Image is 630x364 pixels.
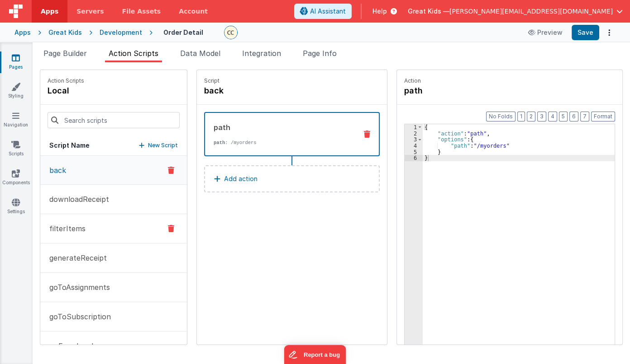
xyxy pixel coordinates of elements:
[204,77,380,84] p: Script
[537,112,546,121] button: 3
[405,136,423,143] div: 3
[591,112,615,121] button: Format
[405,155,423,161] div: 6
[40,185,187,214] button: downloadReceipt
[310,7,346,16] span: AI Assistant
[44,341,93,351] p: onFormLoad
[204,84,340,97] h4: back
[572,25,599,40] button: Save
[122,7,161,16] span: File Assets
[372,7,387,16] span: Help
[49,141,90,150] h5: Script Name
[14,28,31,37] div: Apps
[163,29,203,36] h4: Order Detail
[405,143,423,149] div: 4
[405,149,423,155] div: 5
[40,302,187,331] button: goToSubscription
[486,112,515,121] button: No Folds
[294,4,352,19] button: AI Assistant
[404,84,540,97] h4: path
[214,122,350,133] div: path
[603,26,616,39] button: Options
[48,28,82,37] div: Great Kids
[109,49,158,58] span: Action Scripts
[405,131,423,137] div: 2
[48,112,180,128] input: Search scripts
[449,7,613,16] span: [PERSON_NAME][EMAIL_ADDRESS][DOMAIN_NAME]
[40,243,187,273] button: generateReceipt
[405,124,423,131] div: 1
[214,139,350,146] p: : /myorders
[303,49,337,58] span: Page Info
[44,165,66,176] p: back
[139,141,178,150] button: New Script
[44,282,110,293] p: goToAssignments
[40,331,187,361] button: onFormLoad
[523,25,568,40] button: Preview
[44,223,86,234] p: filterItems
[76,7,104,16] span: Servers
[580,112,589,121] button: 7
[44,252,107,263] p: generateReceipt
[569,112,578,121] button: 6
[40,156,187,185] button: back
[40,214,187,243] button: filterItems
[527,112,535,121] button: 2
[180,49,220,58] span: Data Model
[44,194,109,205] p: downloadReceipt
[559,112,568,121] button: 5
[44,311,111,322] p: goToSubscription
[408,7,449,16] span: Great Kids —
[148,141,178,150] p: New Script
[404,77,615,84] p: Action
[40,273,187,302] button: goToAssignments
[48,84,84,97] h4: local
[41,7,58,16] span: Apps
[408,7,623,16] button: Great Kids — [PERSON_NAME][EMAIL_ADDRESS][DOMAIN_NAME]
[43,49,87,58] span: Page Builder
[100,28,142,37] div: Development
[517,112,525,121] button: 1
[284,345,346,364] iframe: Marker.io feedback button
[48,77,84,84] p: Action Scripts
[214,140,225,145] strong: path
[224,173,258,184] p: Add action
[204,165,380,192] button: Add action
[242,49,281,58] span: Integration
[224,26,237,39] img: bfc7fcbf35bb2419da488ee7f83ef316
[548,112,557,121] button: 4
